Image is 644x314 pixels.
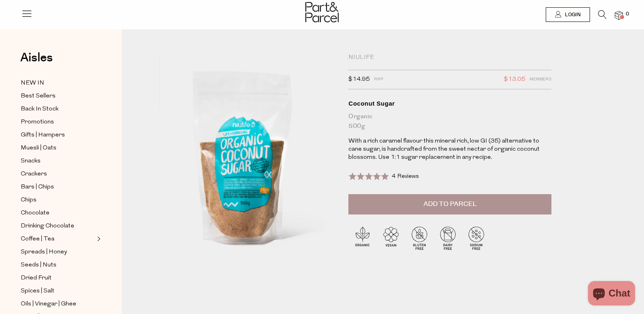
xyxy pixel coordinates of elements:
[21,247,67,257] span: Spreads | Honey
[392,173,419,180] span: 4 Reviews
[504,74,525,85] span: $13.05
[21,143,56,153] span: Muesli | Oats
[21,260,95,270] a: Seeds | Nuts
[624,11,631,18] span: 0
[348,194,551,214] button: Add to Parcel
[21,169,95,179] a: Crackers
[21,143,95,153] a: Muesli | Oats
[21,299,76,309] span: Oils | Vinegar | Ghee
[21,273,52,283] span: Dried Fruit
[374,74,383,85] span: RRP
[546,7,590,22] a: Login
[348,137,551,162] p: With a rich caramel flavour this mineral rich, low GI (35) alternative to cane sugar, is handcraf...
[21,91,56,101] span: Best Sellers
[20,49,53,67] span: Aisles
[21,91,95,101] a: Best Sellers
[21,208,95,218] a: Chocolate
[21,182,54,192] span: Bars | Chips
[20,52,53,72] a: Aisles
[462,224,491,252] img: P_P-ICONS-Live_Bec_V11_Sodium_Free.svg
[348,112,551,131] div: Organic 500g
[21,208,50,218] span: Chocolate
[21,104,58,114] span: Back In Stock
[586,281,638,308] inbox-online-store-chat: Shopify online store chat
[21,195,37,205] span: Chips
[563,11,581,18] span: Login
[21,104,95,114] a: Back In Stock
[21,117,54,127] span: Promotions
[146,54,341,284] img: Coconut Sugar
[21,182,95,192] a: Bars | Chips
[21,130,65,140] span: Gifts | Hampers
[21,156,41,166] span: Snacks
[424,199,477,209] span: Add to Parcel
[21,234,54,244] span: Coffee | Tea
[348,74,370,85] span: $14.95
[21,286,95,296] a: Spices | Salt
[348,100,551,108] div: Coconut Sugar
[21,78,95,88] a: NEW IN
[377,224,405,252] img: P_P-ICONS-Live_Bec_V11_Vegan.svg
[21,130,95,140] a: Gifts | Hampers
[21,221,74,231] span: Drinking Chocolate
[529,74,551,85] span: Members
[21,117,95,127] a: Promotions
[21,260,56,270] span: Seeds | Nuts
[21,156,95,166] a: Snacks
[21,299,95,309] a: Oils | Vinegar | Ghee
[405,224,434,252] img: P_P-ICONS-Live_Bec_V11_Gluten_Free.svg
[21,221,95,231] a: Drinking Chocolate
[615,11,623,19] a: 0
[434,224,462,252] img: P_P-ICONS-Live_Bec_V11_Dairy_Free.svg
[21,195,95,205] a: Chips
[21,247,95,257] a: Spreads | Honey
[21,286,54,296] span: Spices | Salt
[21,169,47,179] span: Crackers
[348,54,551,62] div: Niulife
[95,234,101,244] button: Expand/Collapse Coffee | Tea
[305,2,339,22] img: Part&Parcel
[21,78,44,88] span: NEW IN
[348,224,377,252] img: P_P-ICONS-Live_Bec_V11_Organic.svg
[21,234,95,244] a: Coffee | Tea
[21,273,95,283] a: Dried Fruit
